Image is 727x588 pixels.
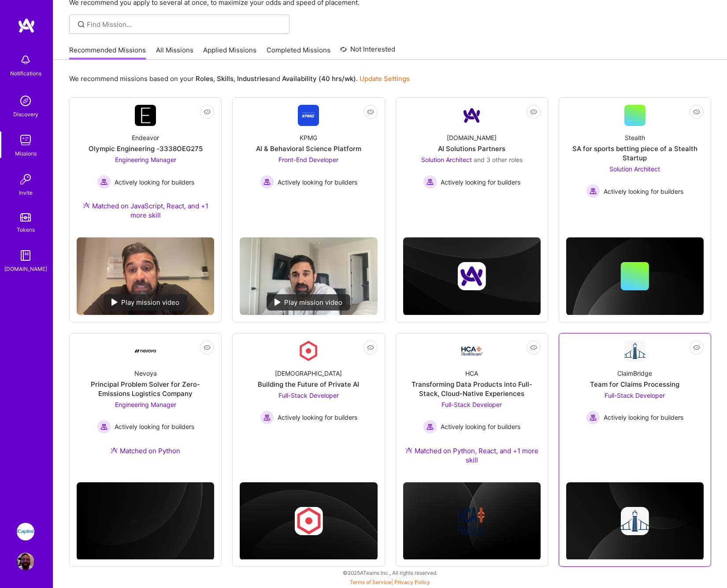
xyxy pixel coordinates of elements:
span: Actively looking for builders [278,413,357,422]
a: Privacy Policy [394,579,430,585]
i: icon SearchGrey [76,19,86,30]
img: Ateam Purple Icon [405,447,412,454]
i: icon EyeClosed [204,344,211,351]
img: Company logo [294,507,323,535]
a: Not Interested [340,44,395,60]
img: Actively looking for builders [97,420,111,434]
div: [DOMAIN_NAME] [4,264,47,274]
img: Ateam Purple Icon [111,447,118,454]
img: cover [77,482,214,560]
a: Company Logo[DEMOGRAPHIC_DATA]Building the Future of Private AIFull-Stack Developer Actively look... [240,340,377,447]
a: User Avatar [15,553,37,570]
span: Front-End Developer [278,156,338,163]
div: Team for Claims Processing [590,380,679,389]
b: Industries [237,74,269,83]
a: Applied Missions [203,45,256,60]
img: User Avatar [17,553,34,570]
img: bell [17,51,34,69]
a: All Missions [156,45,193,60]
i: icon EyeClosed [204,108,211,115]
span: Actively looking for builders [278,178,357,187]
div: Principal Problem Solver for Zero-Emissions Logistics Company [77,380,214,398]
img: Company logo [131,507,159,535]
img: Actively looking for builders [260,175,274,189]
a: iCapital: Building an Alternative Investment Marketplace [15,523,37,540]
img: cover [240,482,377,560]
span: Actively looking for builders [604,187,683,196]
b: Availability (40 hrs/wk) [282,74,356,83]
div: [DEMOGRAPHIC_DATA] [275,369,342,378]
b: Skills [217,74,234,83]
img: Actively looking for builders [97,175,111,189]
div: Invite [19,188,33,197]
div: AI & Behavioral Science Platform [256,144,361,153]
div: Endeavor [132,133,159,142]
img: cover [403,237,541,315]
div: Play mission video [104,294,187,311]
a: Company LogoHCATransforming Data Products into Full-Stack, Cloud-Native ExperiencesFull-Stack Dev... [403,340,541,475]
span: Solution Architect [609,165,660,173]
img: Invite [17,170,34,188]
a: Recommended Missions [69,45,146,60]
a: Company LogoClaimBridgeTeam for Claims ProcessingFull-Stack Developer Actively looking for builde... [566,340,704,447]
img: Actively looking for builders [586,410,600,425]
img: Ateam Purple Icon [83,202,90,209]
img: No Mission [77,237,214,315]
div: ClaimBridge [617,369,652,378]
a: Company LogoNevoyaPrincipal Problem Solver for Zero-Emissions Logistics CompanyEngineering Manage... [77,340,214,466]
img: teamwork [17,131,34,149]
img: cover [566,237,704,315]
img: cover [566,482,704,560]
div: [DOMAIN_NAME] [447,133,497,142]
img: play [274,299,281,306]
div: Discovery [13,110,38,119]
div: Transforming Data Products into Full-Stack, Cloud-Native Experiences [403,380,541,398]
i: icon EyeClosed [693,344,700,351]
a: Terms of Service [350,579,391,585]
span: Solution Architect [421,156,472,163]
i: icon EyeClosed [530,344,537,351]
span: Actively looking for builders [441,422,520,431]
div: Olympic Engineering -3338OEG275 [89,144,203,153]
div: Building the Future of Private AI [258,380,359,389]
i: icon EyeClosed [530,108,537,115]
img: play [111,299,118,306]
a: Completed Missions [267,45,330,60]
img: logo [18,18,35,33]
div: Nevoya [134,369,157,378]
img: tokens [20,213,31,222]
div: Stealth [625,133,645,142]
img: Company Logo [624,340,645,362]
span: Full-Stack Developer [278,392,339,399]
img: cover [403,482,541,560]
img: Actively looking for builders [586,184,600,198]
a: Company LogoKPMGAI & Behavioral Science PlatformFront-End Developer Actively looking for builders... [240,105,377,230]
div: Play mission video [267,294,350,311]
span: Actively looking for builders [604,413,683,422]
span: and 3 other roles [474,156,523,163]
div: © 2025 ATeams Inc., All rights reserved. [53,562,727,584]
a: Company LogoEndeavorOlympic Engineering -3338OEG275Engineering Manager Actively looking for build... [77,105,214,230]
a: Company Logo[DOMAIN_NAME]AI Solutions PartnersSolution Architect and 3 other rolesActively lookin... [403,105,541,206]
span: Engineering Manager [115,156,176,163]
img: Company Logo [461,347,482,355]
span: Full-Stack Developer [441,401,502,408]
img: Company logo [458,262,486,290]
img: No Mission [240,237,377,315]
img: Company Logo [135,349,156,353]
img: Company logo [458,507,486,535]
img: iCapital: Building an Alternative Investment Marketplace [17,523,34,540]
div: Matched on Python [111,446,180,455]
img: discovery [17,92,34,110]
img: Company Logo [298,340,319,362]
span: | [350,579,430,585]
img: Actively looking for builders [423,420,437,434]
input: Find Mission... [87,20,283,29]
span: Actively looking for builders [441,178,520,187]
img: Company Logo [135,105,156,126]
div: HCA [465,369,478,378]
span: Engineering Manager [115,401,176,408]
a: Update Settings [360,74,410,83]
img: Actively looking for builders [260,410,274,425]
div: KPMG [300,133,317,142]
